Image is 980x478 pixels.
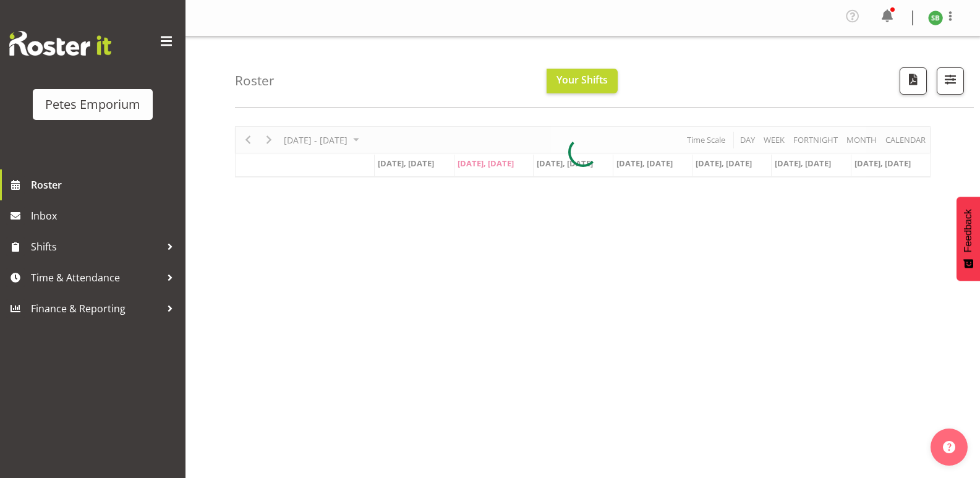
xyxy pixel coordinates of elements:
span: Your Shifts [556,73,608,87]
span: Shifts [31,237,161,256]
span: Roster [31,176,179,194]
button: Feedback - Show survey [957,197,980,281]
span: Finance & Reporting [31,299,161,318]
span: Time & Attendance [31,268,161,287]
img: Rosterit website logo [9,31,111,56]
img: stephanie-burden9828.jpg [928,11,943,25]
img: help-xxl-2.png [943,441,955,453]
div: Petes Emporium [45,95,140,114]
span: Inbox [31,207,179,225]
span: Feedback [963,209,974,252]
h4: Roster [235,74,275,88]
button: Download a PDF of the roster according to the set date range. [900,67,927,95]
button: Filter Shifts [937,67,964,95]
button: Your Shifts [547,69,618,93]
